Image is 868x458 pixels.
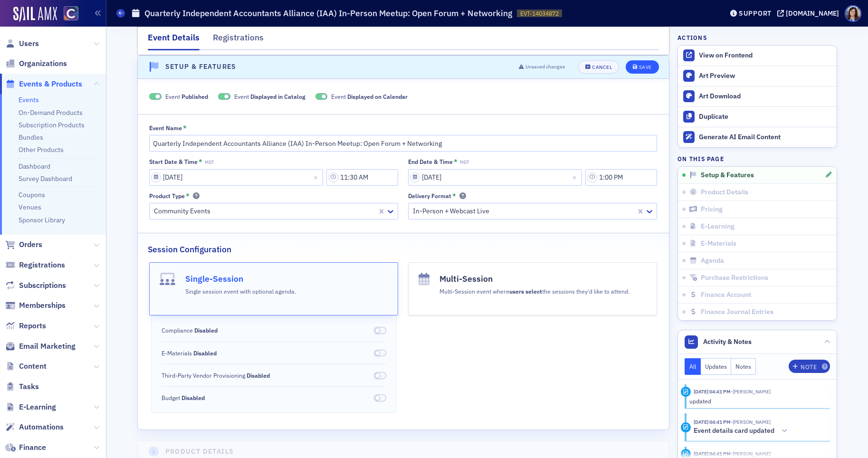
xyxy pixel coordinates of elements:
[19,280,66,291] span: Subscriptions
[694,388,731,395] time: 9/23/2025 04:41 PM
[162,349,217,357] span: E-Materials
[592,65,612,70] div: Cancel
[701,205,723,214] span: Pricing
[5,58,67,69] a: Organizations
[5,280,66,291] a: Subscriptions
[149,262,398,315] button: Single-SessionSingle session event with optional agenda.
[731,450,771,457] span: Stacy Svendsen
[731,388,771,395] span: Stacy Svendsen
[165,92,208,101] span: Event
[699,113,832,121] div: Duplicate
[701,188,748,197] span: Product Details
[19,361,47,372] span: Content
[19,58,67,69] span: Organizations
[186,192,190,199] abbr: This field is required
[677,33,707,42] h4: Actions
[19,239,42,250] span: Orders
[19,79,82,89] span: Events & Products
[5,442,46,453] a: Finance
[185,286,296,296] div: Single session event with optional agenda.
[701,358,732,375] button: Updates
[639,65,652,70] div: Save
[19,321,46,331] span: Reports
[5,402,56,412] a: E-Learning
[5,361,47,372] a: Content
[19,121,85,129] a: Subscription Products
[144,8,512,19] h1: Quarterly Independent Accountants Alliance (IAA) In-Person Meetup: Open Forum + Networking
[5,239,42,250] a: Orders
[183,124,187,131] abbr: This field is required
[5,260,65,270] a: Registrations
[19,402,56,412] span: E-Learning
[374,372,386,379] span: Disabled
[13,7,57,22] img: SailAMX
[460,160,469,165] span: MDT
[19,174,72,183] a: Survey Dashboard
[19,382,39,392] span: Tasks
[19,191,45,199] a: Coupons
[185,273,296,285] h4: Single-Session
[731,419,771,425] span: Stacy Svendsen
[578,60,619,74] button: Cancel
[739,9,772,18] div: Support
[701,222,734,231] span: E-Learning
[149,158,198,165] div: Start Date & Time
[57,6,78,22] a: View Homepage
[234,92,305,101] span: Event
[701,308,773,316] span: Finance Journal Entries
[569,169,582,186] button: Close
[199,158,202,165] abbr: This field is required
[408,158,453,165] div: End Date & Time
[689,397,824,405] div: updated
[701,257,724,265] span: Agenda
[408,262,657,315] button: Multi-SessionMulti-Session event whereusers selectthe sessions they'd like to attend.
[165,447,234,457] h4: Product Details
[19,341,76,352] span: Email Marketing
[310,169,323,186] button: Close
[19,95,39,104] a: Events
[193,349,217,357] span: Disabled
[678,86,837,106] a: Art Download
[699,72,832,80] div: Art Preview
[19,422,64,432] span: Automations
[181,93,208,100] span: Published
[454,158,458,165] abbr: This field is required
[19,300,66,311] span: Memberships
[677,154,837,163] h4: On this page
[19,108,83,117] a: On-Demand Products
[703,337,752,347] span: Activity & Notes
[845,5,861,22] span: Profile
[5,300,66,311] a: Memberships
[678,106,837,127] button: Duplicate
[694,419,731,425] time: 9/23/2025 04:41 PM
[681,422,691,432] div: Activity
[148,31,200,50] div: Event Details
[213,31,264,49] div: Registrations
[685,358,701,375] button: All
[162,371,270,380] span: Third-Party Vendor Provisioning
[5,321,46,331] a: Reports
[148,243,231,256] h2: Session Configuration
[439,287,630,296] p: Multi-Session event where the sessions they'd like to attend.
[250,93,305,100] span: Displayed in Catalog
[786,9,839,18] div: [DOMAIN_NAME]
[374,350,386,357] span: Disabled
[694,426,791,436] button: Event details card updated
[5,422,64,432] a: Automations
[452,192,456,199] abbr: This field is required
[5,79,82,89] a: Events & Products
[181,394,205,401] span: Disabled
[205,160,214,165] span: MDT
[5,382,39,392] a: Tasks
[149,192,185,200] div: Product Type
[701,291,751,299] span: Finance Account
[701,239,736,248] span: E-Materials
[149,93,162,100] span: Published
[678,46,837,66] a: View on Frontend
[165,62,237,72] h4: Setup & Features
[19,162,50,171] a: Dashboard
[678,127,837,147] button: Generate AI Email Content
[5,38,39,49] a: Users
[408,169,582,186] input: MM/DD/YYYY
